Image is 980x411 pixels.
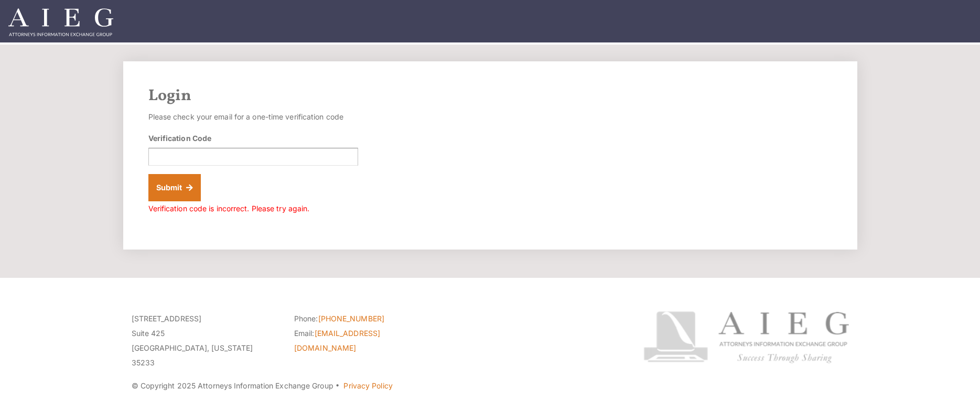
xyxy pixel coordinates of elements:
[294,329,380,352] a: [EMAIL_ADDRESS][DOMAIN_NAME]
[643,311,849,363] img: Attorneys Information Exchange Group logo
[8,8,113,36] img: Attorneys Information Exchange Group
[148,133,212,144] label: Verification Code
[148,174,201,201] button: Submit
[148,110,358,124] p: Please check your email for a one-time verification code
[294,311,441,326] li: Phone:
[132,311,278,370] p: [STREET_ADDRESS] Suite 425 [GEOGRAPHIC_DATA], [US_STATE] 35233
[335,385,340,391] span: ·
[132,378,604,393] p: © Copyright 2025 Attorneys Information Exchange Group
[318,314,384,323] a: [PHONE_NUMBER]
[148,86,832,105] h2: Login
[343,381,392,390] a: Privacy Policy
[294,326,441,355] li: Email:
[148,204,310,213] span: Verification code is incorrect. Please try again.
